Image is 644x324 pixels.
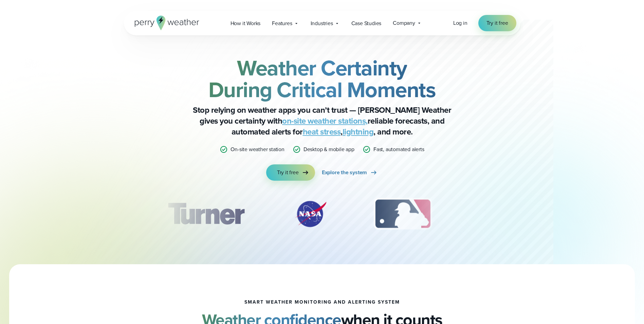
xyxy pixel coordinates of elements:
img: Turner-Construction_1.svg [158,197,254,231]
p: On-site weather station [231,145,284,154]
h1: smart weather monitoring and alerting system [244,300,400,305]
div: slideshow [158,197,486,234]
div: 4 of 12 [471,197,526,231]
span: Try it free [486,19,508,27]
a: Log in [453,19,467,27]
a: lightning [343,126,374,138]
a: How it Works [225,16,266,30]
span: How it Works [231,19,261,28]
span: Features [272,19,292,28]
span: Industries [311,19,333,28]
a: on-site weather stations, [282,115,368,127]
div: 3 of 12 [367,197,439,231]
span: Company [393,19,415,27]
span: Explore the system [322,168,367,177]
a: Try it free [266,164,315,181]
p: Desktop & mobile app [303,145,354,154]
img: NASA.svg [287,197,334,231]
span: Case Studies [351,19,382,28]
p: Fast, automated alerts [373,145,424,154]
a: Case Studies [346,16,387,30]
img: MLB.svg [367,197,439,231]
p: Stop relying on weather apps you can’t trust — [PERSON_NAME] Weather gives you certainty with rel... [186,105,458,137]
img: PGA.svg [471,197,526,231]
div: 2 of 12 [287,197,334,231]
a: Explore the system [322,164,378,181]
span: Try it free [277,168,299,177]
a: heat stress [303,126,341,138]
a: Try it free [478,15,516,31]
strong: Weather Certainty During Critical Moments [208,52,436,106]
div: 1 of 12 [158,197,254,231]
